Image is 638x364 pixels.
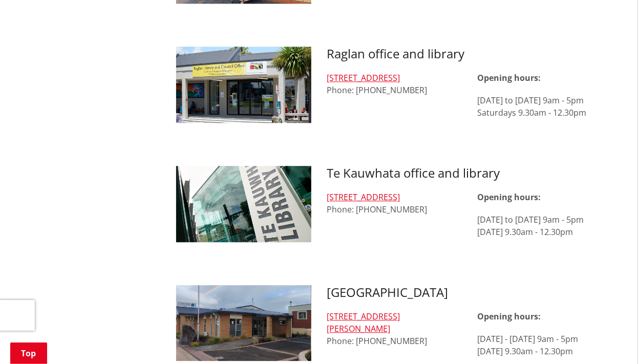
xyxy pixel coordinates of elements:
img: Tuakau-library [176,285,311,361]
iframe: Messenger Launcher [591,321,628,358]
a: [STREET_ADDRESS] [327,72,400,83]
a: Top [10,342,47,364]
div: Phone: [PHONE_NUMBER] [327,310,462,347]
a: [STREET_ADDRESS][PERSON_NAME] [327,311,400,334]
a: [STREET_ADDRESS] [327,191,400,203]
img: Te Kauwhata library [176,166,311,242]
h3: [GEOGRAPHIC_DATA] [327,285,612,300]
strong: Opening hours: [477,311,541,322]
h3: Te Kauwhata office and library [327,166,612,181]
h3: Raglan office and library [327,47,612,61]
p: [DATE] - [DATE] 9am - 5pm [DATE] 9.30am - 12.30pm [477,333,612,357]
p: [DATE] to [DATE] 9am - 5pm Saturdays 9.30am - 12.30pm [477,94,612,119]
div: Phone: [PHONE_NUMBER] [327,72,462,96]
strong: Opening hours: [477,72,541,83]
strong: Opening hours: [477,191,541,203]
div: Phone: [PHONE_NUMBER] [327,191,462,216]
img: Raglan library and office [176,47,311,122]
p: [DATE] to [DATE] 9am - 5pm [DATE] 9.30am - 12.30pm [477,213,612,250]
